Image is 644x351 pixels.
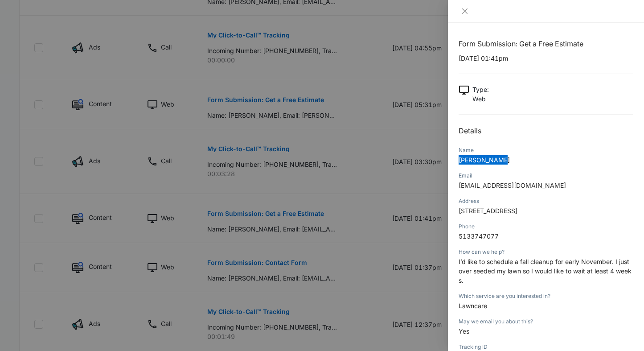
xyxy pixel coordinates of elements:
[459,343,633,351] div: Tracking ID
[459,146,633,154] div: Name
[472,85,489,94] p: Type :
[459,156,510,164] span: [PERSON_NAME]
[459,258,632,284] span: I’d like to schedule a fall cleanup for early November. I just over seeded my lawn so I would lik...
[459,292,633,300] div: Which service are you interested in?
[459,7,471,15] button: Close
[459,248,633,256] div: How can we help?
[459,54,633,63] p: [DATE] 01:41pm
[459,172,633,180] div: Email
[459,207,517,215] span: [STREET_ADDRESS]
[459,223,633,231] div: Phone
[459,232,499,240] span: 5133747077
[459,38,633,49] h1: Form Submission: Get a Free Estimate
[459,318,633,326] div: May we email you about this?
[459,125,633,136] h2: Details
[459,302,487,310] span: Lawncare
[459,182,566,189] span: [EMAIL_ADDRESS][DOMAIN_NAME]
[461,8,468,15] span: close
[472,94,489,103] p: Web
[459,197,633,205] div: Address
[459,327,469,335] span: Yes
